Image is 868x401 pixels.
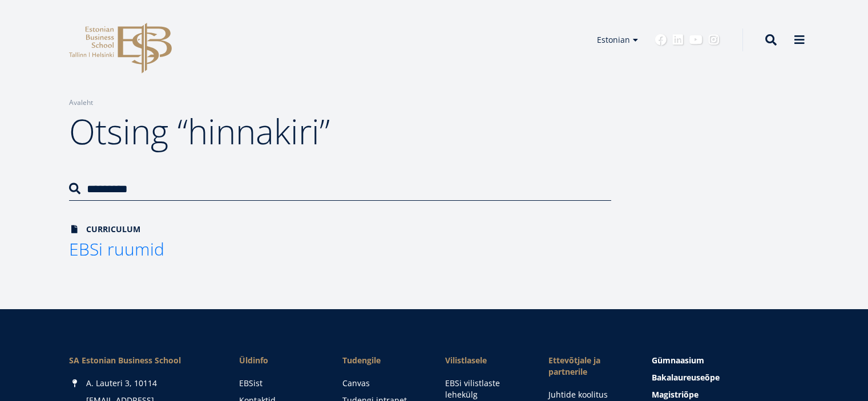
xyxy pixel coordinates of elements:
a: Bakalaureuseõpe [652,372,799,383]
span: Vilistlasele [445,355,526,366]
a: Instagram [708,34,720,46]
div: SA Estonian Business School [69,355,216,366]
a: Avaleht [69,97,93,108]
a: Juhtide koolitus [548,389,629,400]
div: A. Lauteri 3, 10114 [69,378,216,389]
a: Facebook [655,34,667,46]
h1: Otsing “hinnakiri” [69,108,611,154]
a: EBSi vilistlaste lehekülg [445,378,526,400]
a: Youtube [689,34,703,46]
a: Tudengile [342,355,423,366]
span: Üldinfo [239,355,320,366]
span: Gümnaasium [652,355,704,366]
a: EBSist [239,378,320,389]
a: Canvas [342,378,423,389]
span: Magistriõpe [652,389,699,400]
span: Curriculum [69,224,140,235]
span: Bakalaureuseõpe [652,372,720,383]
span: Ettevõtjale ja partnerile [548,355,629,378]
a: Linkedin [672,34,684,46]
a: Gümnaasium [652,355,799,366]
span: EBSi ruumid [69,237,164,261]
a: Magistriõpe [652,389,799,400]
